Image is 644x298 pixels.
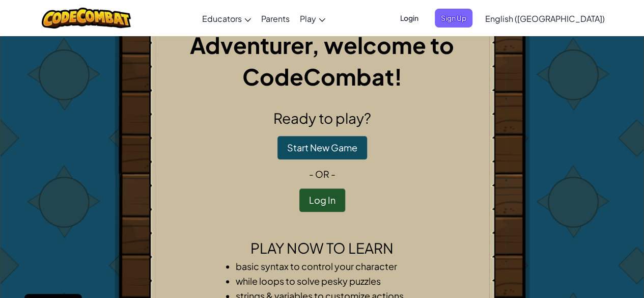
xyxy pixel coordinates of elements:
img: CodeCombat logo [42,8,131,29]
h2: Ready to play? [158,107,487,129]
a: English ([GEOGRAPHIC_DATA]) [480,5,610,32]
button: Start New Game [277,136,367,159]
span: - [329,168,335,180]
li: basic syntax to control your character [236,259,429,274]
span: - [309,168,315,180]
button: Sign Up [435,9,472,28]
h1: Adventurer, welcome to CodeCombat! [158,29,487,92]
a: Educators [197,5,256,32]
h2: Play now to learn [158,237,487,259]
a: Parents [256,5,295,32]
button: Login [394,9,425,28]
span: English ([GEOGRAPHIC_DATA]) [485,13,605,24]
button: Log In [299,188,345,212]
span: Educators [202,13,242,24]
li: while loops to solve pesky puzzles [236,274,429,288]
span: Play [300,13,316,24]
a: Play [295,5,330,32]
span: or [315,168,329,180]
